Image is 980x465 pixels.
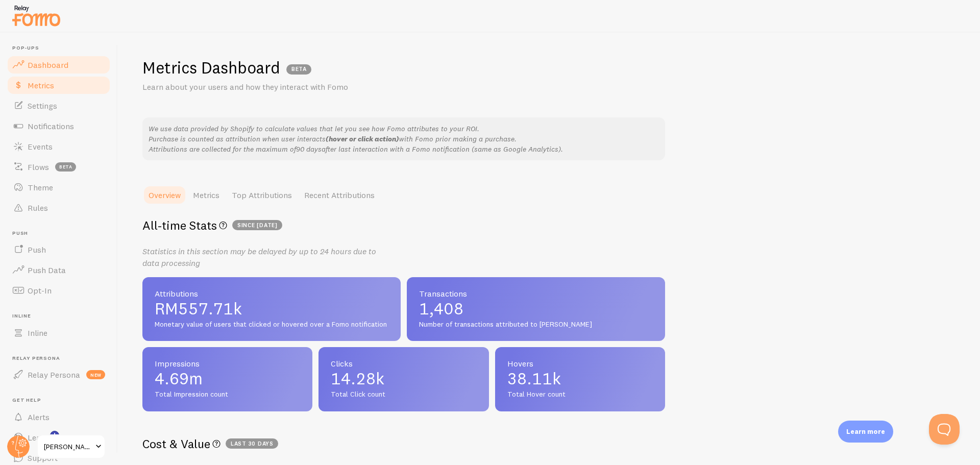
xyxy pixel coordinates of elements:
[28,432,48,443] span: Learn
[28,412,50,422] span: Alerts
[331,371,476,387] span: 14.28k
[28,285,52,296] span: Opt-In
[419,320,653,329] span: Number of transactions attributed to [PERSON_NAME]
[6,427,111,448] a: Learn
[28,60,68,70] span: Dashboard
[149,124,659,154] p: We use data provided by Shopify to calculate values that let you see how Fomo attributes to your ...
[929,414,960,445] iframe: Help Scout Beacon - Open
[12,355,111,362] span: Relay Persona
[187,185,226,205] a: Metrics
[37,434,106,459] a: [PERSON_NAME]
[86,370,105,379] span: new
[142,246,376,268] i: Statistics in this section may be delayed by up to 24 hours due to data processing
[28,203,48,213] span: Rules
[419,301,653,317] span: 1,408
[6,364,111,385] a: Relay Persona new
[28,80,54,90] span: Metrics
[28,370,80,380] span: Relay Persona
[331,390,476,399] span: Total Click count
[232,220,282,230] span: since [DATE]
[296,144,322,154] em: 90 days
[507,359,653,368] span: Hovers
[6,407,111,427] a: Alerts
[6,157,111,177] a: Flows beta
[6,198,111,218] a: Rules
[28,328,47,338] span: Inline
[142,185,187,205] a: Overview
[6,323,111,343] a: Inline
[28,265,66,275] span: Push Data
[28,101,57,111] span: Settings
[11,3,62,29] img: fomo-relay-logo-orange.svg
[142,81,387,93] p: Learn about your users and how they interact with Fomo
[6,75,111,95] a: Metrics
[155,289,388,298] span: Attributions
[6,239,111,260] a: Push
[155,301,388,317] span: RM557.71k
[12,45,111,52] span: Pop-ups
[28,162,49,172] span: Flows
[846,427,885,436] p: Learn more
[155,390,300,399] span: Total Impression count
[142,217,665,233] h2: All-time Stats
[6,55,111,75] a: Dashboard
[142,57,280,78] h1: Metrics Dashboard
[28,182,53,192] span: Theme
[55,162,76,172] span: beta
[28,141,53,152] span: Events
[326,134,399,143] b: (hover or click action)
[28,244,46,255] span: Push
[12,313,111,320] span: Inline
[838,421,893,443] div: Learn more
[6,116,111,136] a: Notifications
[6,260,111,280] a: Push Data
[6,280,111,301] a: Opt-In
[226,185,298,205] a: Top Attributions
[28,121,74,131] span: Notifications
[331,359,476,368] span: Clicks
[298,185,381,205] a: Recent Attributions
[507,371,653,387] span: 38.11k
[226,438,278,449] span: Last 30 days
[507,390,653,399] span: Total Hover count
[6,136,111,157] a: Events
[286,64,311,75] span: BETA
[6,177,111,198] a: Theme
[12,230,111,237] span: Push
[142,436,665,452] h2: Cost & Value
[12,397,111,404] span: Get Help
[155,320,388,329] span: Monetary value of users that clicked or hovered over a Fomo notification
[50,431,59,440] svg: <p>Watch New Feature Tutorials!</p>
[419,289,653,298] span: Transactions
[155,371,300,387] span: 4.69m
[6,95,111,116] a: Settings
[44,440,92,453] span: [PERSON_NAME]
[155,359,300,368] span: Impressions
